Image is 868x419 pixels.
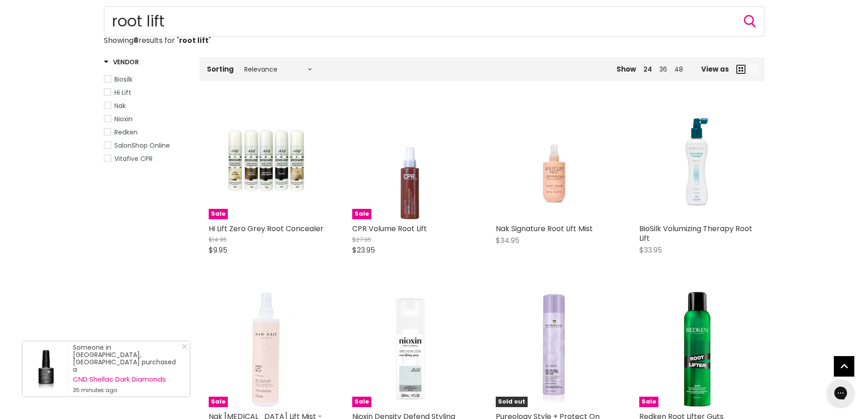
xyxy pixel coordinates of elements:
[352,235,371,244] span: $27.95
[114,141,170,150] span: SalonShop Online
[674,65,683,74] a: 48
[639,103,755,219] a: BioSilk Volumizing Therapy Root Lift
[114,128,138,137] span: Redken
[209,209,228,219] span: Sale
[659,65,667,74] a: 36
[209,397,228,407] span: Sale
[639,245,662,255] span: $33.95
[496,223,593,234] a: Nak Signature Root Lift Mist
[665,103,729,219] img: BioSilk Volumizing Therapy Root Lift
[209,245,227,255] span: $9.95
[496,235,519,246] span: $34.95
[104,74,188,84] a: Biosilk
[104,127,188,137] a: Redken
[209,235,227,244] span: $14.95
[639,291,755,407] a: Redken Root Lifter GutsSale
[114,75,133,84] span: Biosilk
[639,397,658,407] span: Sale
[228,103,305,219] img: Hi Lift Zero Grey Root Concealer
[639,223,752,243] a: BioSilk Volumizing Therapy Root Lift
[104,36,765,45] p: Showing results for " "
[114,101,126,110] span: Nak
[104,57,139,67] h3: Vendor
[73,387,180,394] small: 35 minutes ago
[23,341,68,396] a: Visit product page
[701,65,729,73] span: View as
[616,64,636,74] span: Show
[104,154,188,164] a: Vitafive CPR
[182,344,187,349] svg: Close Icon
[104,114,188,124] a: Nioxin
[104,101,188,111] a: Nak
[73,376,180,383] a: CND Shellac Dark Diamonds
[370,103,450,219] img: CPR Volume Root Lift
[209,291,325,407] a: Nak Hair Root Lift Mist - Discontinued Packaging!Sale
[743,14,757,29] button: Search
[114,154,153,163] span: Vitafive CPR
[179,35,209,46] strong: root lift
[134,35,139,46] strong: 8
[352,209,371,219] span: Sale
[822,376,859,410] iframe: Gorgias live chat messenger
[352,223,427,234] a: CPR Volume Root Lift
[643,65,652,74] a: 24
[178,344,187,353] a: Close Notification
[683,291,711,407] img: Redken Root Lifter Guts
[104,140,188,150] a: SalonShop Online
[496,291,612,407] img: Pureology Style + Protect On The Rise Root Lifting Mousse - Clearance!
[114,88,131,97] span: Hi Lift
[104,6,765,36] form: Product
[352,397,371,407] span: Sale
[352,291,468,407] img: Nioxin Density Defend Styling Root Lifting Hair Thickening Spray
[207,65,234,73] label: Sorting
[352,245,375,255] span: $23.95
[104,6,765,36] input: Search
[114,114,133,124] span: Nioxin
[352,103,468,219] a: CPR Volume Root LiftSale
[496,397,528,407] span: Sold out
[209,291,325,407] img: Nak Hair Root Lift Mist - Discontinued Packaging!
[73,344,180,394] div: Someone in [GEOGRAPHIC_DATA], [GEOGRAPHIC_DATA] purchased a
[507,103,600,219] img: Nak Signature Root Lift Mist
[496,291,612,407] a: Pureology Style + Protect On The Rise Root Lifting Mousse - Clearance!Sold out
[104,88,188,98] a: Hi Lift
[209,103,325,219] a: Hi Lift Zero Grey Root ConcealerSale
[352,291,468,407] a: Nioxin Density Defend Styling Root Lifting Hair Thickening SpraySale
[209,223,324,234] a: Hi Lift Zero Grey Root Concealer
[496,103,612,219] a: Nak Signature Root Lift Mist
